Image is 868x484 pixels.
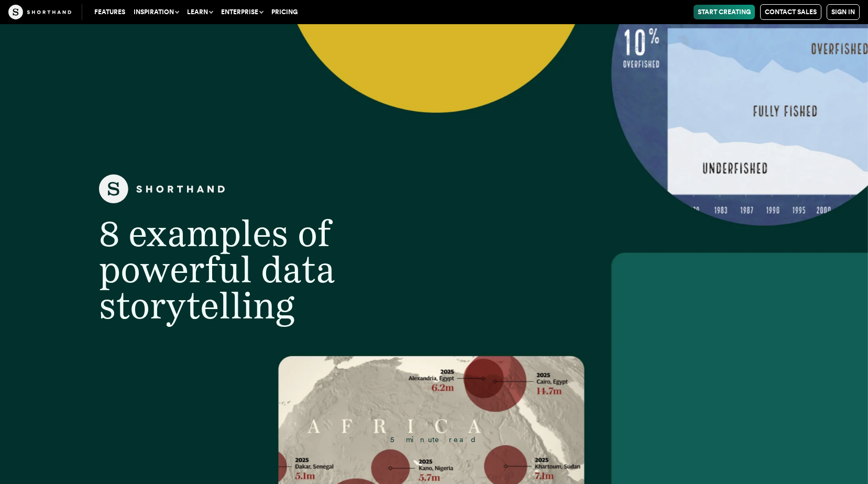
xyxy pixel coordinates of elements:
a: Pricing [267,5,302,19]
button: Learn [183,5,217,19]
span: 5 minute read [390,435,477,444]
a: Sign in [827,4,860,20]
a: Contact Sales [760,4,821,20]
img: The Craft [8,5,71,19]
a: Features [90,5,129,19]
button: Enterprise [217,5,267,19]
a: Start Creating [694,5,755,19]
span: 8 examples of powerful data storytelling [99,212,335,327]
button: Inspiration [129,5,183,19]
